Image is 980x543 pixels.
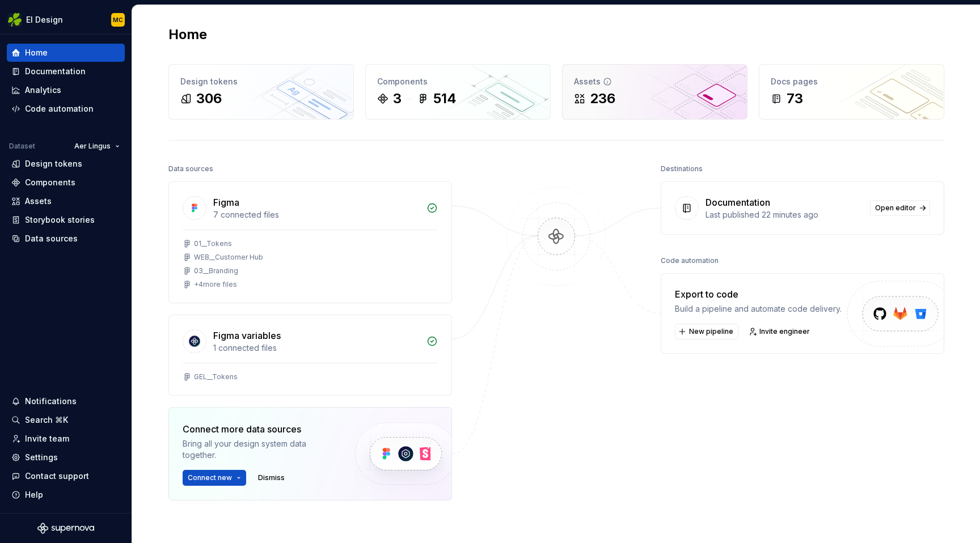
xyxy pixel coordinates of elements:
svg: Supernova Logo [37,523,94,534]
div: 3 [393,90,402,108]
div: Design tokens [25,158,82,169]
div: Search ⌘K [25,414,68,426]
a: Home [7,44,125,62]
div: 03__Branding [194,266,238,275]
span: Open editor [875,203,916,213]
div: 73 [787,90,803,108]
div: Invite team [25,433,69,444]
a: Figma variables1 connected filesGEL__Tokens [168,315,452,396]
div: Data sources [168,161,213,177]
div: Components [25,177,75,188]
a: Invite team [7,430,125,448]
button: Search ⌘K [7,411,125,429]
div: 7 connected files [213,209,420,220]
div: Build a pipeline and automate code delivery. [675,303,842,315]
div: Settings [25,452,58,463]
button: EI DesignMC [2,7,129,32]
div: 236 [590,90,615,108]
div: Figma variables [213,329,281,342]
div: Dataset [9,142,35,151]
button: Notifications [7,392,125,410]
button: Aer Lingus [69,138,125,154]
div: Destinations [661,161,703,177]
div: 01__Tokens [194,239,232,248]
h2: Home [168,26,207,44]
button: Connect new [183,470,246,486]
div: Contact support [25,470,89,482]
span: Dismiss [258,473,285,482]
button: Dismiss [253,470,290,486]
a: Docs pages73 [759,64,944,120]
div: Analytics [25,84,61,96]
div: EI Design [26,14,63,26]
div: Docs pages [771,76,932,87]
span: Invite engineer [759,327,810,336]
div: Data sources [25,233,78,244]
span: Connect new [188,473,232,482]
a: Open editor [870,200,930,216]
div: Last published 22 minutes ago [706,209,863,220]
button: New pipeline [675,324,738,340]
div: Connect more data sources [183,422,336,436]
a: Assets236 [562,64,747,120]
a: Design tokens [7,155,125,173]
a: Code automation [7,100,125,118]
div: WEB__Customer Hub [194,253,263,262]
a: Design tokens306 [168,64,354,120]
div: Notifications [25,396,77,407]
a: Components3514 [365,64,551,120]
div: + 4 more files [194,280,237,289]
a: Data sources [7,230,125,248]
a: Components [7,173,125,192]
button: Help [7,486,125,504]
a: Analytics [7,81,125,99]
a: Assets [7,192,125,210]
div: Code automation [661,253,719,269]
a: Invite engineer [745,324,815,340]
div: 1 connected files [213,342,420,354]
span: Aer Lingus [74,142,111,151]
div: Figma [213,196,239,209]
div: Storybook stories [25,214,95,226]
a: Figma7 connected files01__TokensWEB__Customer Hub03__Branding+4more files [168,181,452,303]
a: Settings [7,448,125,466]
a: Documentation [7,62,125,80]
div: 306 [196,90,222,108]
div: MC [113,15,123,24]
div: Design tokens [180,76,342,87]
img: 56b5df98-d96d-4d7e-807c-0afdf3bdaefa.png [8,13,22,27]
div: Bring all your design system data together. [183,438,336,461]
div: Assets [574,76,736,87]
div: 514 [433,90,457,108]
div: Components [377,76,539,87]
button: Contact support [7,467,125,485]
div: GEL__Tokens [194,372,238,381]
div: Documentation [25,66,86,77]
span: New pipeline [689,327,733,336]
div: Export to code [675,287,842,301]
div: Assets [25,196,52,207]
a: Storybook stories [7,211,125,229]
div: Code automation [25,103,94,114]
div: Home [25,47,48,58]
div: Help [25,489,43,500]
div: Documentation [706,196,770,209]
